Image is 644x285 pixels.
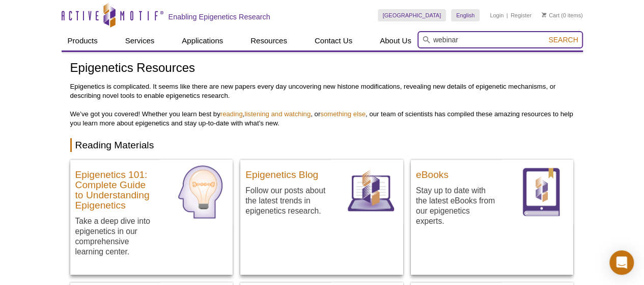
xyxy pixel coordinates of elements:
p: Follow our posts about the latest trends in epigenetics research. [245,185,326,216]
a: Products [62,31,104,50]
a: English [451,9,480,21]
p: Epigenetics is complicated. It seems like there are new papers every day uncovering new histone m... [70,82,574,128]
a: About Us [374,31,417,50]
a: listening and watching [244,110,311,118]
img: eBooks [509,160,574,224]
input: Keyword, Cat. No. [417,31,583,48]
a: Resources [244,31,293,50]
li: | [507,9,508,21]
a: Epigenetics Blog Follow our posts about the latest trends in epigenetics research. Blog [240,160,403,235]
a: Register [511,12,531,19]
a: Cart [542,12,559,19]
a: [GEOGRAPHIC_DATA] [378,9,446,21]
h2: Reading Materials [70,138,574,152]
a: Services [119,31,161,50]
a: Applications [176,31,229,50]
a: Contact Us [309,31,358,50]
p: Stay up to date with the latest eBooks from our epigenetics experts. [416,185,496,226]
div: Open Intercom Messenger [609,250,634,275]
a: reading [220,110,243,118]
a: Epigenetics 101: Complete Guide to Understanding Epigenetics Take a deep dive into epigenetics in... [70,160,233,275]
p: Take a deep dive into epigenetics in our comprehensive learning center. [75,216,156,257]
a: something else [320,110,366,118]
h3: Epigenetics Blog [245,165,326,180]
img: Your Cart [542,12,546,17]
h3: eBooks [416,165,496,180]
button: Search [545,35,581,44]
img: Blog [339,160,403,224]
h3: Epigenetics 101: Complete Guide to Understanding Epigenetics [75,165,156,211]
li: (0 items) [542,9,583,21]
h2: Enabling Epigenetics Research [169,12,270,21]
h1: Epigenetics Resources [70,61,574,76]
a: eBooks Stay up to date with the latest eBooks from our epigenetics experts. eBooks [411,160,574,245]
img: Epigenetics Learning Center [168,160,233,224]
span: Search [548,36,578,44]
a: Login [490,12,503,19]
